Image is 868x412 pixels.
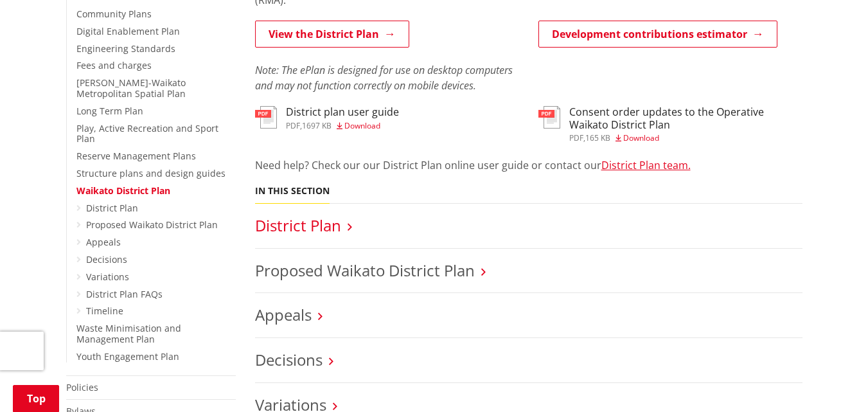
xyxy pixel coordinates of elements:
a: Digital Enablement Plan [76,25,180,37]
a: Play, Active Recreation and Sport Plan [76,122,218,145]
a: Waste Minimisation and Management Plan [76,322,181,345]
iframe: Messenger Launcher [809,358,855,404]
a: District Plan team. [601,158,691,172]
span: Download [344,120,380,131]
h3: Consent order updates to the Operative Waikato District Plan [569,106,802,130]
div: , [286,122,399,130]
a: Top [13,385,59,412]
a: Development contributions estimator [538,21,777,48]
em: Note: The ePlan is designed for use on desktop computers and may not function correctly on mobile... [255,63,513,93]
img: document-pdf.svg [538,106,560,129]
a: [PERSON_NAME]-Waikato Metropolitan Spatial Plan [76,76,186,100]
img: document-pdf.svg [255,106,277,129]
a: Appeals [255,304,312,325]
a: View the District Plan [255,21,409,48]
a: Consent order updates to the Operative Waikato District Plan pdf,165 KB Download [538,106,802,141]
span: Download [623,132,659,143]
a: Decisions [255,349,323,370]
a: Timeline [86,305,123,317]
a: District Plan FAQs [86,288,163,300]
a: Policies [66,381,98,393]
a: Proposed Waikato District Plan [255,260,475,281]
span: pdf [286,120,300,131]
a: Appeals [86,236,121,248]
a: Youth Engagement Plan [76,350,179,363]
p: Need help? Check our our District Plan online user guide or contact our [255,157,802,173]
span: pdf [569,132,583,143]
a: District Plan [255,215,341,236]
a: Decisions [86,253,127,265]
a: Waikato District Plan [76,184,170,197]
span: 1697 KB [302,120,332,131]
a: Proposed Waikato District Plan [86,219,218,231]
span: 165 KB [585,132,610,143]
a: Long Term Plan [76,105,143,117]
h5: In this section [255,186,330,197]
a: District Plan [86,202,138,214]
a: Structure plans and design guides [76,167,226,179]
h3: District plan user guide [286,106,399,118]
a: Engineering Standards [76,42,175,55]
a: Variations [86,271,129,283]
a: Reserve Management Plans [76,150,196,162]
a: District plan user guide pdf,1697 KB Download [255,106,399,129]
a: Fees and charges [76,59,152,71]
div: , [569,134,802,142]
a: Community Plans [76,8,152,20]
